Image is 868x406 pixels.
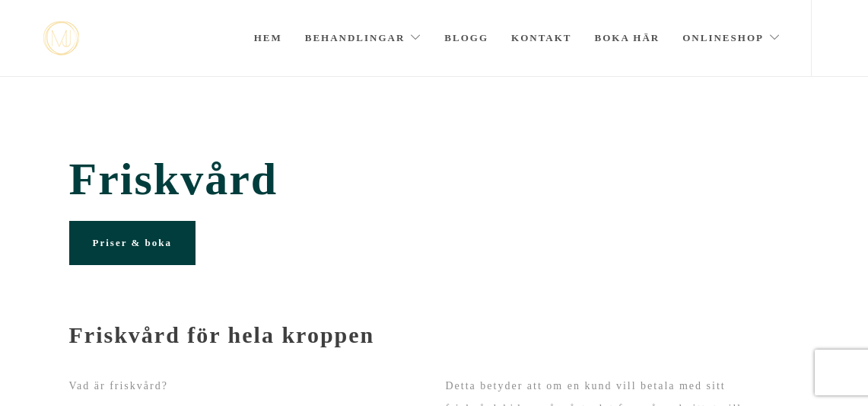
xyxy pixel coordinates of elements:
[69,375,423,398] p: Vad är friskvård?
[43,21,79,56] a: mjstudio mjstudio mjstudio
[69,322,375,347] strong: Friskvård för hela kroppen
[69,221,196,265] a: Priser & boka
[93,237,172,248] span: Priser & boka
[69,153,800,206] span: Friskvård
[43,21,79,56] img: mjstudio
